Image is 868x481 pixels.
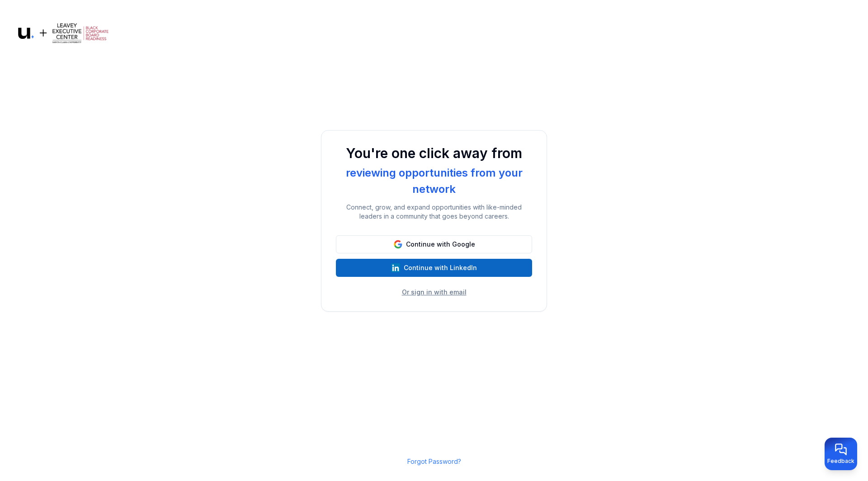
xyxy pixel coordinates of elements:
span: Feedback [827,458,854,465]
button: Continue with LinkedIn [336,259,532,277]
button: Continue with Google [336,235,532,253]
button: Or sign in with email [402,288,467,297]
h1: You're one click away from [336,145,532,161]
div: reviewing opportunities from your network [336,165,532,197]
button: Provide feedback [825,438,857,470]
a: Forgot Password? [407,458,461,465]
img: Logo [18,22,108,45]
p: Connect, grow, and expand opportunities with like-minded leaders in a community that goes beyond ... [336,203,532,221]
